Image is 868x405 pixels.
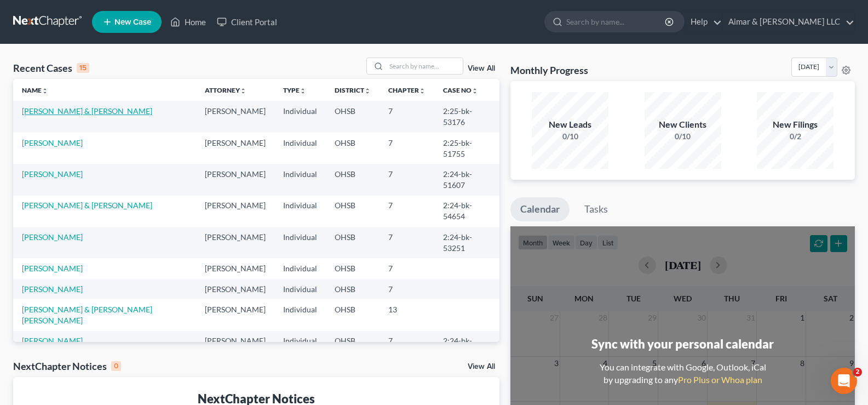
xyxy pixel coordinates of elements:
td: OHSB [326,196,380,227]
td: OHSB [326,133,380,164]
div: Recent Cases [13,61,89,75]
i: unfold_more [240,88,246,94]
td: 2:24-bk-54654 [434,196,499,227]
td: Individual [274,299,326,330]
a: [PERSON_NAME] & [PERSON_NAME] [22,106,152,116]
a: Districtunfold_more [335,86,371,94]
a: Aimar & [PERSON_NAME] LLC [723,12,854,32]
td: OHSB [326,164,380,195]
i: unfold_more [364,88,371,94]
td: [PERSON_NAME] [196,196,274,227]
div: New Filings [757,118,833,131]
div: 0/2 [757,131,833,142]
td: 2:24-bk-51788 [434,331,499,362]
td: Individual [274,258,326,278]
a: Tasks [574,197,618,221]
a: Attorneyunfold_more [205,86,246,94]
a: Home [165,12,211,32]
td: OHSB [326,299,380,330]
a: [PERSON_NAME] & [PERSON_NAME] [22,201,152,210]
i: unfold_more [42,88,48,94]
a: Nameunfold_more [22,86,48,94]
a: Pro Plus or Whoa plan [678,374,762,385]
td: 13 [380,299,434,330]
td: [PERSON_NAME] [196,133,274,164]
h3: Monthly Progress [510,64,588,77]
td: 2:24-bk-51607 [434,164,499,195]
span: 2 [853,368,862,377]
td: OHSB [326,101,380,132]
div: 0 [111,361,121,371]
a: View All [468,65,495,72]
a: [PERSON_NAME] [22,169,83,179]
td: Individual [274,227,326,258]
a: View All [468,363,495,370]
td: [PERSON_NAME] [196,227,274,258]
iframe: Intercom live chat [831,368,857,394]
a: Calendar [510,197,570,221]
td: Individual [274,133,326,164]
td: [PERSON_NAME] [196,299,274,330]
td: Individual [274,279,326,299]
a: [PERSON_NAME] & [PERSON_NAME] [PERSON_NAME] [22,305,152,325]
td: OHSB [326,258,380,278]
a: Case Nounfold_more [443,86,478,94]
i: unfold_more [300,88,306,94]
td: 7 [380,279,434,299]
a: Typeunfold_more [283,86,306,94]
div: New Leads [532,118,608,131]
div: You can integrate with Google, Outlook, iCal by upgrading to any [595,361,771,386]
td: OHSB [326,331,380,362]
a: [PERSON_NAME] [22,264,83,273]
td: 7 [380,258,434,278]
input: Search by name... [386,58,463,74]
a: [PERSON_NAME] [22,138,83,147]
div: 15 [77,63,89,73]
td: [PERSON_NAME] [196,258,274,278]
td: [PERSON_NAME] [196,279,274,299]
a: [PERSON_NAME] [22,284,83,294]
td: [PERSON_NAME] [196,331,274,362]
div: 0/10 [532,131,608,142]
td: 2:25-bk-51755 [434,133,499,164]
td: 7 [380,331,434,362]
a: [PERSON_NAME] [22,336,83,345]
td: 7 [380,227,434,258]
td: Individual [274,331,326,362]
div: 0/10 [645,131,721,142]
i: unfold_more [419,88,426,94]
td: 7 [380,164,434,195]
td: [PERSON_NAME] [196,164,274,195]
td: 7 [380,133,434,164]
td: 7 [380,196,434,227]
a: Chapterunfold_more [388,86,426,94]
td: Individual [274,196,326,227]
td: Individual [274,101,326,132]
a: Client Portal [211,12,283,32]
td: Individual [274,164,326,195]
td: 2:25-bk-53176 [434,101,499,132]
input: Search by name... [566,12,666,32]
i: unfold_more [472,88,478,94]
div: NextChapter Notices [13,360,121,373]
div: New Clients [645,118,721,131]
a: [PERSON_NAME] [22,232,83,242]
div: Sync with your personal calendar [591,335,774,352]
td: 7 [380,101,434,132]
td: OHSB [326,227,380,258]
td: OHSB [326,279,380,299]
td: 2:24-bk-53251 [434,227,499,258]
a: Help [685,12,722,32]
span: New Case [114,18,151,26]
td: [PERSON_NAME] [196,101,274,132]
